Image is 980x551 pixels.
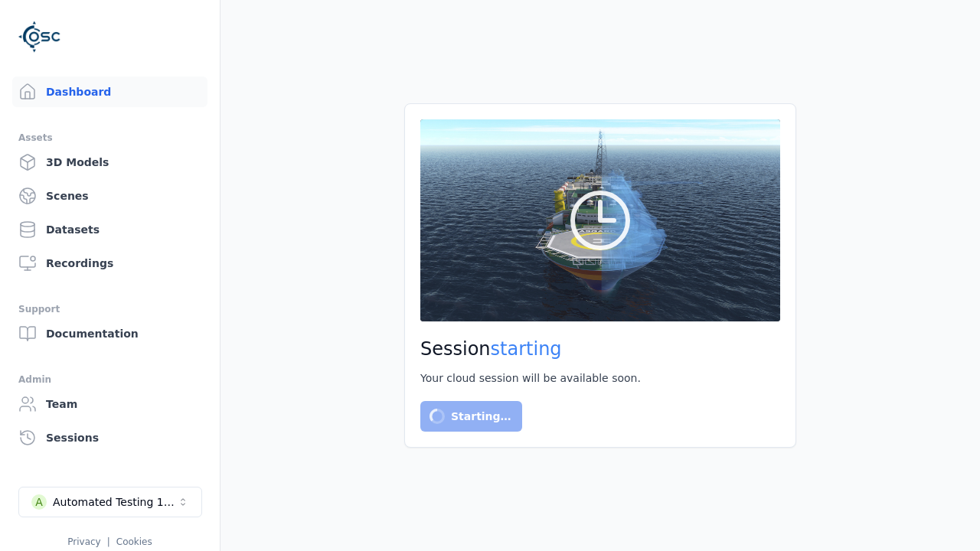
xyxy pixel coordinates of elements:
[116,536,152,547] a: Cookies
[420,337,780,361] h2: Session
[420,401,522,432] button: Starting…
[12,214,207,245] a: Datasets
[107,536,110,547] span: |
[491,338,562,360] span: starting
[18,487,202,517] button: Select a workspace
[18,15,61,58] img: Logo
[12,389,207,419] a: Team
[18,300,201,318] div: Support
[53,494,177,510] div: Automated Testing 1 - Playwright
[18,370,201,389] div: Admin
[12,248,207,279] a: Recordings
[12,318,207,349] a: Documentation
[12,422,207,453] a: Sessions
[420,370,780,386] div: Your cloud session will be available soon.
[31,494,47,510] div: A
[67,536,100,547] a: Privacy
[12,147,207,178] a: 3D Models
[12,181,207,211] a: Scenes
[12,77,207,107] a: Dashboard
[18,129,201,147] div: Assets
